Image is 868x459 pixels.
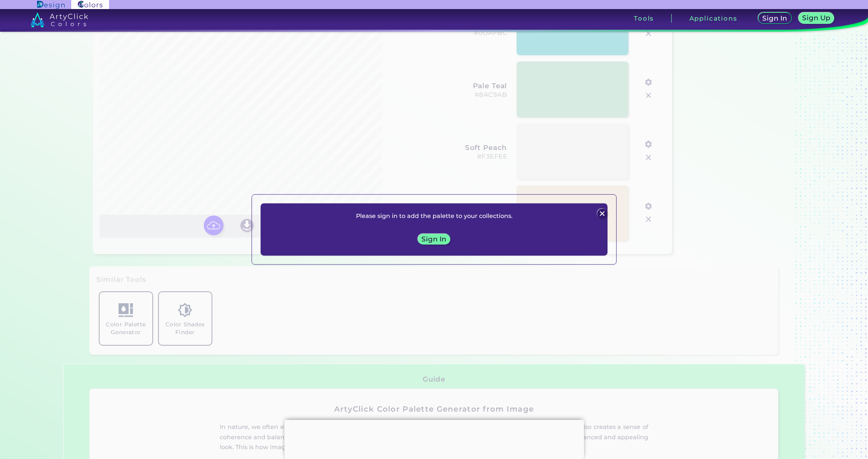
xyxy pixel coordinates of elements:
h5: Sign Up [804,15,829,21]
img: ArtyClick Design logo [37,1,65,9]
iframe: Advertisement [284,420,584,457]
img: icon_close_white.svg [597,208,607,218]
a: Sign In [419,234,449,244]
h3: Applications [689,15,738,21]
h5: Sign In [423,236,445,242]
p: Please sign in to add the palette to your collections. [356,211,512,221]
a: Sign In [760,13,790,23]
a: Sign Up [800,13,833,23]
h3: Tools [634,15,654,21]
img: logo_artyclick_colors_white.svg [30,12,88,27]
h5: Sign In [763,15,786,21]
